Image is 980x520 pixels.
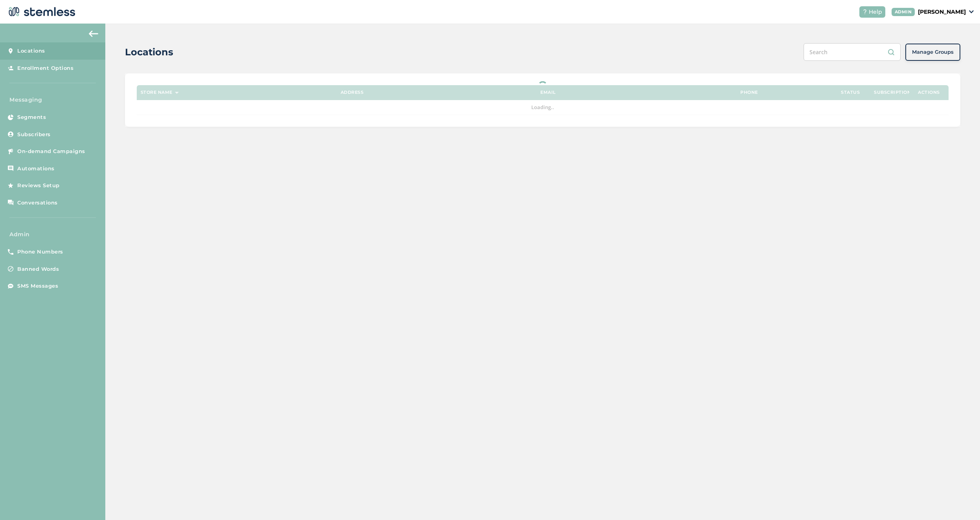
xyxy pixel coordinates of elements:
button: Manage Groups [905,44,960,61]
span: Automations [17,165,55,173]
span: Manage Groups [912,48,954,56]
span: Phone Numbers [17,248,63,256]
span: SMS Messages [17,282,58,290]
span: Locations [17,47,45,55]
img: icon_down-arrow-small-66adaf34.svg [969,10,974,13]
span: Subscribers [17,131,51,139]
p: [PERSON_NAME] [918,8,966,16]
img: icon-arrow-back-accent-c549486e.svg [89,31,98,37]
span: Enrollment Options [17,64,73,72]
span: On-demand Campaigns [17,148,85,155]
span: Reviews Setup [17,182,60,190]
span: Banned Words [17,265,59,273]
span: Help [869,8,882,16]
span: Segments [17,113,46,121]
input: Search [804,43,901,61]
h2: Locations [125,45,173,59]
img: icon-help-white-03924b79.svg [863,9,867,14]
img: logo-dark-0685b13c.svg [6,4,75,20]
div: ADMIN [892,8,915,16]
span: Conversations [17,199,58,207]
